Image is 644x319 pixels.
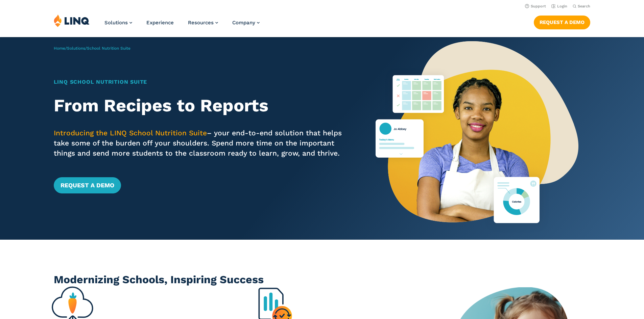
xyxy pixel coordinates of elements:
[573,4,590,9] button: Open Search Bar
[104,14,260,36] nav: Primary Navigation
[188,20,214,26] span: Resources
[534,16,590,29] a: Request a Demo
[54,46,65,51] a: Home
[376,37,578,240] img: Nutrition Suite Launch
[67,46,85,51] a: Solutions
[54,78,350,86] h1: LINQ School Nutrition Suite
[232,20,255,26] span: Company
[104,20,132,26] a: Solutions
[188,20,218,26] a: Resources
[534,14,590,29] nav: Button Navigation
[54,46,130,51] span: / /
[551,4,567,8] a: Login
[578,4,590,8] span: Search
[104,20,128,26] span: Solutions
[54,14,90,27] img: LINQ | K‑12 Software
[54,128,350,158] p: – your end-to-end solution that helps take some of the burden off your shoulders. Spend more time...
[146,20,174,26] a: Experience
[54,129,207,137] span: Introducing the LINQ School Nutrition Suite
[54,177,121,193] a: Request a Demo
[54,272,590,287] h2: Modernizing Schools, Inspiring Success
[525,4,546,8] a: Support
[54,96,350,116] h2: From Recipes to Reports
[87,46,130,51] span: School Nutrition Suite
[232,20,260,26] a: Company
